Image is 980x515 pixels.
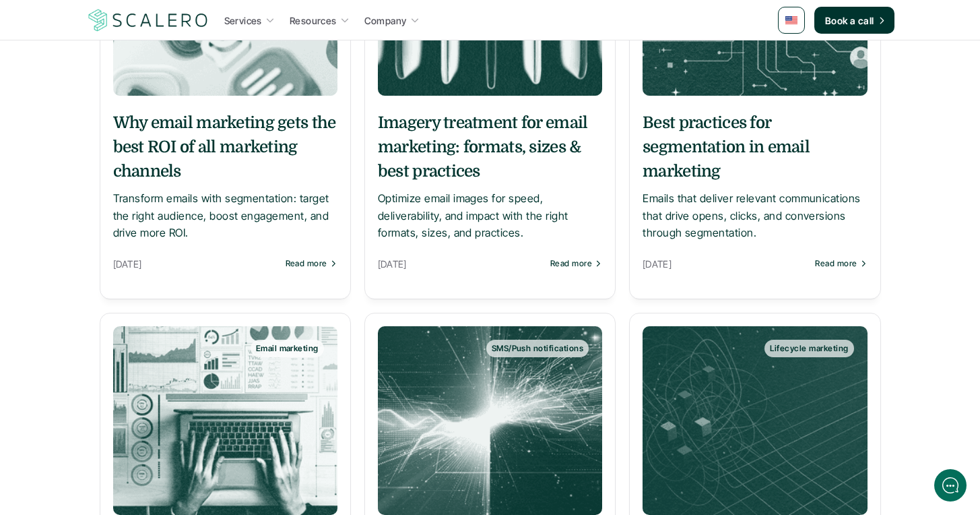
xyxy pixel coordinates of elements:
a: Read more [815,259,867,268]
p: Emails that deliver relevant communications that drive opens, clicks, and conversions through seg... [643,190,867,242]
button: New conversation [21,179,249,206]
a: Best practices for segmentation in email marketingEmails that deliver relevant communications tha... [643,111,867,242]
a: Scalero company logo [86,8,210,32]
p: Book a call [825,13,874,28]
iframe: gist-messenger-bubble-iframe [934,469,967,502]
h5: Imagery treatment for email marketing: formats, sizes & best practices [378,111,602,183]
h5: Why email marketing gets the best ROI of all marketing channels [113,111,337,183]
p: Read more [550,259,592,268]
p: Read more [815,259,857,268]
span: We run on Gist [112,428,170,437]
h2: Let us know if we can help with lifecycle marketing. [20,90,249,154]
p: Company [364,13,407,28]
p: Resources [290,13,337,28]
p: SMS/Push notifications [492,344,584,353]
a: Read more [550,259,602,268]
a: Created with SoraLifecycle marketing [643,326,867,515]
p: [DATE] [378,255,544,272]
a: Read more [286,259,337,268]
h1: Hi! Welcome to Scalero. [20,65,249,87]
a: Imagery treatment for email marketing: formats, sizes & best practicesOptimize email images for s... [378,111,602,242]
p: [DATE] [113,255,279,272]
p: Read more [286,259,327,268]
p: Lifecycle marketing [770,344,848,353]
a: SMS/Push notifications [378,326,602,515]
p: Services [224,13,262,28]
img: Created with Sora [643,326,867,515]
img: Scalero company logo [86,7,210,33]
a: Book a call [814,7,894,34]
p: [DATE] [643,255,808,272]
span: New conversation [87,187,162,198]
h5: Best practices for segmentation in email marketing [643,111,867,183]
a: Why email marketing gets the best ROI of all marketing channelsTransform emails with segmentation... [113,111,337,242]
p: Optimize email images for speed, deliverability, and impact with the right formats, sizes, and pr... [378,190,602,242]
a: Email marketing [113,326,337,515]
p: Transform emails with segmentation: target the right audience, boost engagement, and drive more ROI. [113,190,337,242]
p: Email marketing [256,344,319,353]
